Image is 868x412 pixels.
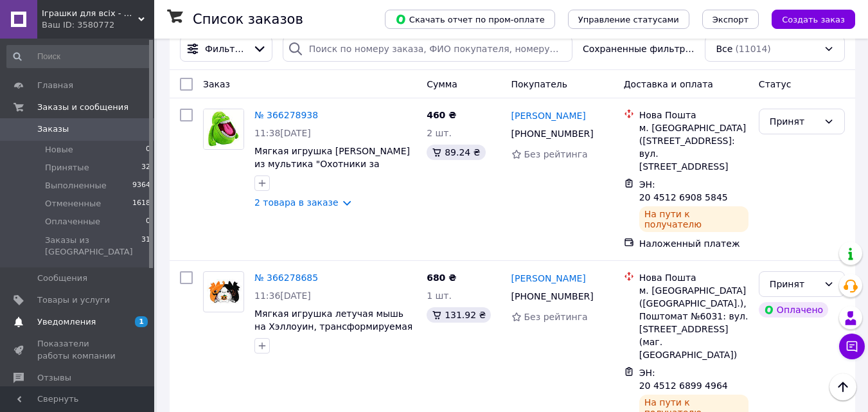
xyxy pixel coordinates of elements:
span: Показатели работы компании [37,338,119,361]
a: [PERSON_NAME] [511,109,586,122]
input: Поиск [6,45,152,68]
span: Управление статусами [578,15,679,24]
span: (11014) [735,44,770,54]
span: Экспорт [713,15,748,24]
span: Отмененные [45,198,101,210]
span: 2 шт. [427,128,452,138]
span: 11:38[DATE] [254,128,311,138]
img: Фото товару [204,109,244,149]
span: 1 шт. [427,291,452,301]
span: Отзывы [37,372,71,384]
a: Мягкая игрушка [PERSON_NAME] из мультика "Охотники за привидениями" Ghostbusters 25 см [254,146,410,195]
img: Фото товару [204,279,244,305]
span: 11:36[DATE] [254,291,311,301]
button: Чат с покупателем [839,334,865,359]
span: Уведомления [37,316,96,328]
a: Создать заказ [759,13,855,24]
span: Статус [759,79,792,89]
div: Наложенный платеж [639,237,748,250]
span: 9364 [132,180,150,192]
span: 1618 [132,198,150,210]
span: Заказы из [GEOGRAPHIC_DATA] [45,235,141,258]
a: Мягкая игрушка летучая мышь на Хэллоуин, трансформируемая мягкая игрушка 2-в-1, 25см [254,309,412,345]
button: Экспорт [702,10,759,29]
div: Оплачено [759,302,828,318]
h1: Список заказов [193,12,303,27]
span: Заказ [203,79,230,89]
div: Принят [770,114,819,129]
span: Заказы [37,123,69,135]
span: 32 [141,162,150,174]
div: Ваш ID: 3580772 [42,19,154,31]
button: Скачать отчет по пром-оплате [385,10,555,29]
span: Оплаченные [45,216,100,228]
span: 460 ₴ [427,110,456,120]
span: Сообщения [37,273,87,284]
a: № 366278938 [254,110,318,120]
div: На пути к получателю [639,206,748,232]
span: Покупатель [511,79,568,89]
span: Все [716,42,732,55]
span: 1 [135,316,148,327]
span: Заказы и сообщения [37,102,128,113]
span: Фильтры [205,42,247,55]
div: [PHONE_NUMBER] [509,287,596,305]
button: Наверх [829,373,856,400]
span: Главная [37,80,73,91]
input: Поиск по номеру заказа, ФИО покупателя, номеру телефона, Email, номеру накладной [283,36,572,62]
span: Новые [45,144,73,156]
div: 131.92 ₴ [427,307,491,323]
a: № 366278685 [254,273,318,283]
span: Выполненные [45,180,107,192]
span: ЭН: 20 4512 6899 4964 [639,368,728,391]
span: Скачать отчет по пром-оплате [395,13,545,25]
a: Фото товару [203,109,244,150]
button: Создать заказ [772,10,855,29]
span: 0 [146,144,150,156]
span: 31 [141,235,150,258]
span: Сохраненные фильтры: [583,42,695,55]
span: Без рейтинга [524,312,588,322]
div: 89.24 ₴ [427,145,485,160]
span: Товары и услуги [37,294,110,306]
span: Доставка и оплата [624,79,713,89]
div: Принят [770,277,819,291]
span: Сумма [427,79,457,89]
div: м. [GEOGRAPHIC_DATA] ([GEOGRAPHIC_DATA].), Поштомат №6031: вул. [STREET_ADDRESS] (маг. [GEOGRAPHI... [639,284,748,361]
span: Создать заказ [782,15,845,24]
div: [PHONE_NUMBER] [509,125,596,143]
div: Нова Пошта [639,271,748,284]
a: [PERSON_NAME] [511,272,586,285]
span: Без рейтинга [524,149,588,159]
div: м. [GEOGRAPHIC_DATA] ([STREET_ADDRESS]: вул. [STREET_ADDRESS] [639,121,748,173]
button: Управление статусами [568,10,689,29]
span: 680 ₴ [427,273,456,283]
span: 0 [146,216,150,228]
a: 2 товара в заказе [254,197,339,208]
a: Фото товару [203,271,244,312]
span: Принятые [45,162,89,174]
div: Нова Пошта [639,109,748,121]
span: Іграшки для всіх - магазин іграшок для дорослих та дітей [42,8,138,19]
span: ЭН: 20 4512 6908 5845 [639,179,728,202]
